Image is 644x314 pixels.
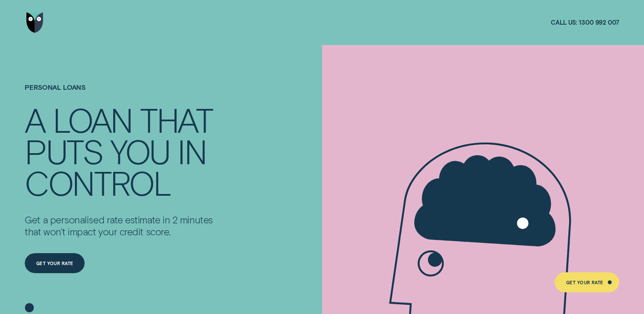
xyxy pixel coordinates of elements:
[25,253,85,274] a: GET YOUR RATE
[53,104,132,135] div: LOAN
[579,19,619,27] span: 1300 992 007
[25,135,103,167] div: PUTS
[25,83,220,104] h1: Personal Loans
[25,104,220,198] h4: A LOAN THAT PUTS YOU IN CONTROL
[140,104,212,135] div: THAT
[25,214,220,238] p: Get a personalised rate estimate in 2 minutes that won't impact your credit score.
[110,135,169,167] div: YOU
[26,12,43,33] img: Wisr
[555,272,619,293] a: GET YOUR RATE
[25,167,170,198] div: CONTROL
[551,19,619,27] a: Call us:1300 992 007
[177,135,206,167] div: IN
[25,104,45,135] div: A
[551,19,577,27] span: Call us:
